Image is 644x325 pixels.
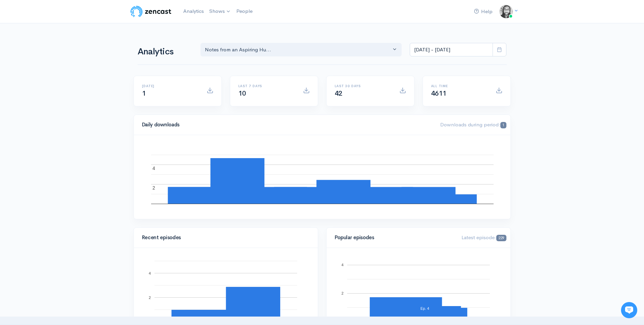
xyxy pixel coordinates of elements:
[200,43,402,57] button: Notes from an Aspiring Hu...
[431,84,487,88] h6: All time
[207,4,234,19] a: Shows
[181,4,207,19] a: Analytics
[341,263,343,267] text: 4
[129,5,172,18] img: ZenCast Logo
[335,84,391,88] h6: Last 30 days
[152,185,155,191] text: 2
[431,89,447,98] span: 4611
[20,116,121,130] input: Search articles
[142,89,146,98] span: 1
[238,89,246,98] span: 10
[500,122,506,128] span: 1
[152,166,155,171] text: 4
[238,84,295,88] h6: Last 7 days
[461,234,506,241] span: Latest episode:
[420,306,429,310] text: Ep. 4
[10,34,125,67] h2: Just let us know if you need anything and we'll be happy to help! 🙂
[142,235,306,241] h4: Recent episodes
[138,47,192,57] h1: Analytics
[142,143,502,211] svg: A chart.
[341,291,343,295] text: 2
[9,105,126,113] p: Find an answer quickly
[205,46,391,54] div: Notes from an Aspiring Hu...
[621,302,637,318] iframe: gist-messenger-bubble-iframe
[471,4,495,19] a: Help
[148,295,150,299] text: 2
[335,256,502,324] svg: A chart.
[410,43,493,57] input: analytics date range selector
[499,5,513,18] img: ...
[142,256,310,324] svg: A chart.
[142,122,432,128] h4: Daily downloads
[10,79,125,92] button: New conversation
[440,121,506,128] span: Downloads during period:
[335,89,342,98] span: 42
[234,4,255,19] a: People
[142,84,198,88] h6: [DATE]
[44,83,81,88] span: New conversation
[148,271,150,275] text: 4
[335,235,454,241] h4: Popular episodes
[496,235,506,241] span: 229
